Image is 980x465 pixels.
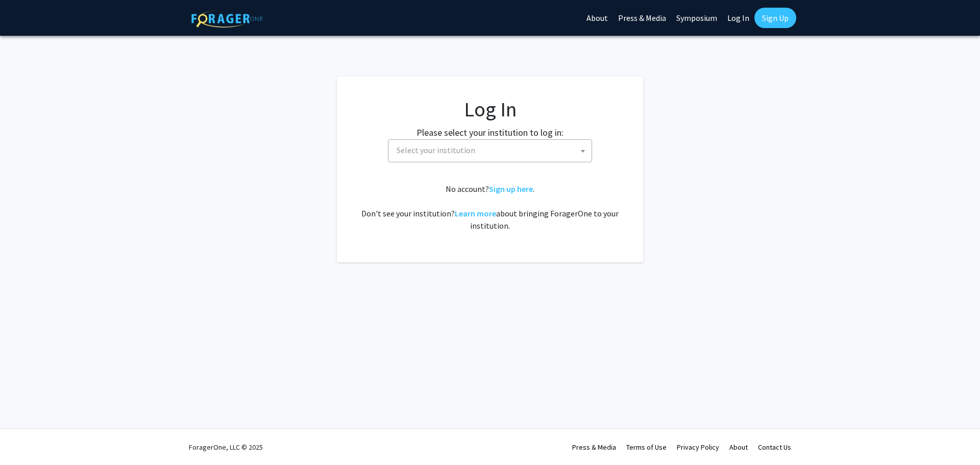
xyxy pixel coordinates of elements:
a: Sign up here [489,184,533,194]
span: Select your institution [393,140,592,161]
a: Sign Up [754,8,796,28]
a: Privacy Policy [677,443,719,452]
img: ForagerOne Logo [191,10,263,28]
a: Terms of Use [626,443,667,452]
span: Select your institution [388,139,592,162]
label: Please select your institution to log in: [416,126,563,139]
h1: Log In [357,97,623,121]
a: About [729,443,748,452]
span: Select your institution [397,145,475,155]
div: ForagerOne, LLC © 2025 [189,429,263,465]
div: No account? . Don't see your institution? about bringing ForagerOne to your institution. [357,183,623,232]
a: Learn more about bringing ForagerOne to your institution [455,208,496,218]
a: Press & Media [572,443,616,452]
a: Contact Us [758,443,791,452]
